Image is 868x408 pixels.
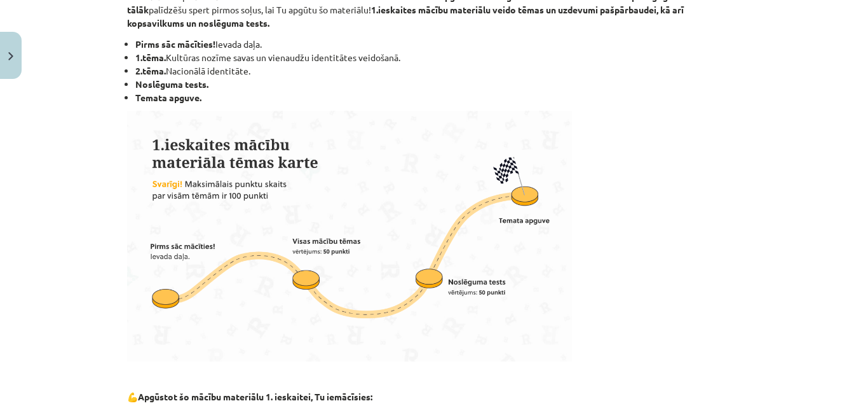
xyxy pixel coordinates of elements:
li: Ievada daļa. [135,38,741,51]
b: 1.tēma. [135,52,166,63]
img: icon-close-lesson-0947bae3869378f0d4975bcd49f059093ad1ed9edebbc8119c70593378902aed.svg [8,52,13,60]
b: Apgūstot šo mācību materiālu 1. ieskaitei, Tu iemācīsies: [138,391,372,402]
b: Noslēguma tests. [135,78,208,90]
p: 💪 [127,390,741,404]
b: Pirms sāc mācīties! [135,38,215,50]
b: Temata apguve. [135,92,201,103]
li: Kultūras nozīme savas un vienaudžu identitātes veidošanā. [135,51,741,64]
b: 2.tēma. [135,65,166,76]
strong: 1.ieskaites mācību materiālu veido tēmas un uzdevumi pašpārbaudei, kā arī kopsavilkums un noslēgu... [127,4,684,29]
li: Nacionālā identitāte. [135,64,741,78]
